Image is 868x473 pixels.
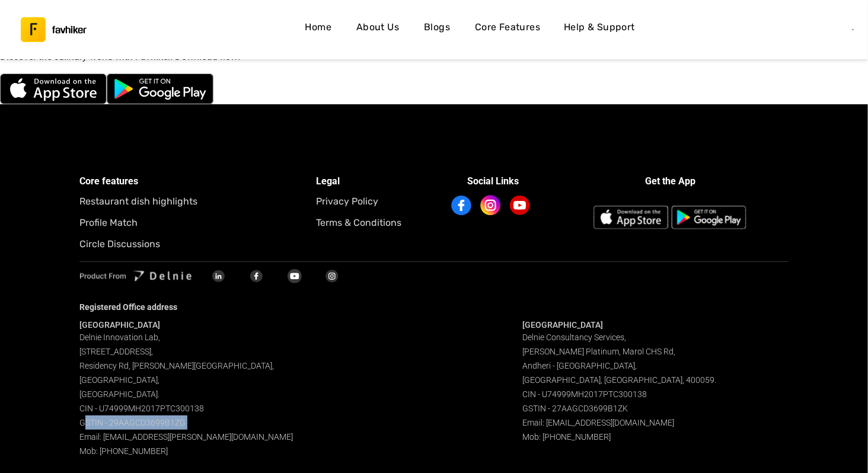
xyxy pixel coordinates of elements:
img: Facebook [451,196,472,216]
h4: Core features [79,174,315,189]
a: Facebook [452,194,476,217]
img: Google Play [671,206,746,229]
a: About Us [352,16,404,43]
h4: About Us [356,20,399,35]
img: App Store [593,194,669,241]
a: Facebook [238,270,276,281]
h4: Blogs [424,20,450,35]
img: Facebook [250,270,263,283]
h4: Social Links [434,174,552,189]
h5: Terms & Conditions [316,215,434,231]
h5: Restaurant dish highlights [79,194,315,209]
img: Google Play [107,73,213,104]
a: YouTube [510,194,534,217]
a: Blogs [418,16,456,43]
h5: Circle Discussions [79,237,315,252]
h4: Help & Support [564,20,635,35]
button: Help & Support [559,16,640,43]
span: Delnie Consultancy Services, [PERSON_NAME] Platinum, Marol CHS Rd, Andheri - [GEOGRAPHIC_DATA], [... [522,333,716,442]
img: YouTube [288,269,302,283]
h4: Core Features [475,20,540,35]
img: LinkedIn [212,270,225,282]
a: Home [299,16,337,43]
h3: favhiker [52,25,87,34]
a: Instagram [314,270,352,281]
img: Delnie [79,270,200,283]
img: YouTube [510,196,530,215]
h4: [GEOGRAPHIC_DATA] [522,319,788,330]
a: LinkedIn [200,270,238,281]
a: Instagram [481,194,505,217]
h4: [GEOGRAPHIC_DATA] [79,319,345,330]
img: Instagram [479,194,502,217]
img: Instagram [325,269,340,283]
h3: Get the App [545,174,795,189]
a: YouTube [276,270,314,281]
h4: Legal [316,174,434,189]
h5: Profile Match [79,215,315,231]
h4: Home [305,20,332,35]
a: Core Features [470,16,545,43]
a: Privacy Policy [316,194,434,209]
span: Delnie Innovation Lab, [STREET_ADDRESS], Residency Rd, [PERSON_NAME][GEOGRAPHIC_DATA], [GEOGRAPHI... [79,333,293,456]
h5: Registered Office address [79,299,788,315]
